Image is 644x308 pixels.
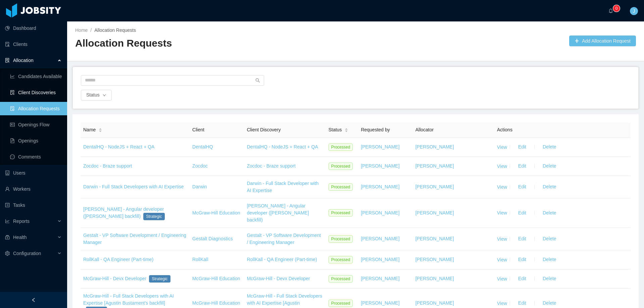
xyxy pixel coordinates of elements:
[5,235,10,240] i: icon: medicine-box
[497,300,507,306] a: View
[83,293,174,306] a: McGraw-Hill - Full Stack Developers with AI Expertise [Agustin Bustament's backfill]
[99,130,102,132] i: icon: caret-down
[415,210,454,215] a: [PERSON_NAME]
[415,184,454,189] a: [PERSON_NAME]
[537,161,561,172] button: Delete
[192,276,240,281] a: McGraw-Hill Education
[10,70,62,83] a: icon: line-chartCandidates Available
[415,163,454,169] a: [PERSON_NAME]
[361,163,399,169] a: [PERSON_NAME]
[361,257,399,262] a: [PERSON_NAME]
[345,127,348,129] i: icon: caret-up
[5,219,10,224] i: icon: line-chart
[513,182,532,192] button: Edit
[329,256,353,263] span: Processed
[5,58,10,63] i: icon: solution
[247,276,310,281] a: McGraw-Hill - Devx Developer
[613,5,620,12] sup: 0
[247,163,296,169] a: Zocdoc - Braze support
[537,254,561,265] button: Delete
[361,210,399,215] a: [PERSON_NAME]
[75,37,356,50] h2: Allocation Requests
[513,273,532,284] button: Edit
[83,126,96,133] span: Name
[537,182,561,192] button: Delete
[143,213,164,220] span: Strategic
[255,78,260,83] i: icon: search
[192,184,207,189] a: Darwin
[513,161,532,172] button: Edit
[83,257,153,262] a: RollKall - QA Engineer (Part-time)
[361,300,399,306] a: [PERSON_NAME]
[415,300,454,306] a: [PERSON_NAME]
[513,254,532,265] button: Edit
[537,207,561,218] button: Delete
[10,86,62,99] a: icon: file-searchClient Discoveries
[569,36,636,46] button: icon: plusAdd Allocation Request
[329,126,342,133] span: Status
[90,27,92,33] span: /
[149,275,170,283] span: Strategic
[13,251,41,256] span: Configuration
[497,210,507,215] a: View
[513,142,532,152] button: Edit
[83,163,132,169] a: Zocdoc - Braze support
[247,181,318,193] a: Darwin - Full Stack Developer with AI Expertise
[329,275,353,283] span: Processed
[247,203,309,223] a: [PERSON_NAME] - Angular developer ([PERSON_NAME] backfill)
[537,234,561,244] button: Delete
[192,127,204,132] span: Client
[513,234,532,244] button: Edit
[361,276,399,281] a: [PERSON_NAME]
[329,143,353,151] span: Processed
[5,38,62,51] a: icon: auditClients
[10,134,62,147] a: icon: file-textOpenings
[497,163,507,169] a: View
[5,198,62,212] a: icon: profileTasks
[83,206,164,219] a: [PERSON_NAME] - Angular developer ([PERSON_NAME] backfill)
[75,27,88,33] a: Home
[192,300,240,306] a: McGraw-Hill Education
[10,118,62,131] a: icon: idcardOpenings Flow
[192,144,213,149] a: DentalHQ
[83,276,146,281] a: McGraw-Hill - Devx Developer
[192,163,208,169] a: Zocdoc
[83,144,154,149] a: DentalHQ - NodeJS + React + QA
[361,144,399,149] a: [PERSON_NAME]
[415,144,454,149] a: [PERSON_NAME]
[5,251,10,256] i: icon: setting
[415,276,454,281] a: [PERSON_NAME]
[497,184,507,189] a: View
[497,257,507,262] a: View
[361,236,399,241] a: [PERSON_NAME]
[633,7,635,15] span: J
[13,219,30,224] span: Reports
[13,58,34,63] span: Allocation
[83,184,184,189] a: Darwin - Full Stack Developers with AI Expertise
[513,207,532,218] button: Edit
[192,210,240,215] a: McGraw-Hill Education
[10,102,62,115] a: icon: file-doneAllocation Requests
[13,235,27,240] span: Health
[5,166,62,180] a: icon: robotUsers
[361,184,399,189] a: [PERSON_NAME]
[98,127,102,132] div: Sort
[415,236,454,241] a: [PERSON_NAME]
[497,144,507,149] a: View
[247,257,317,262] a: RollKall - QA Engineer (Part-time)
[497,127,512,132] span: Actions
[497,276,507,281] a: View
[345,130,348,132] i: icon: caret-down
[83,233,186,245] a: Gestalt - VP Software Development / Engineering Manager
[81,90,112,101] button: Statusicon: down
[329,235,353,243] span: Processed
[192,236,233,241] a: Gestalt Diagnostics
[247,233,321,245] a: Gestalt - VP Software Development / Engineering Manager
[329,183,353,191] span: Processed
[329,209,353,217] span: Processed
[192,257,208,262] a: RollKall
[329,163,353,170] span: Processed
[10,150,62,164] a: icon: messageComments
[344,127,348,132] div: Sort
[415,257,454,262] a: [PERSON_NAME]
